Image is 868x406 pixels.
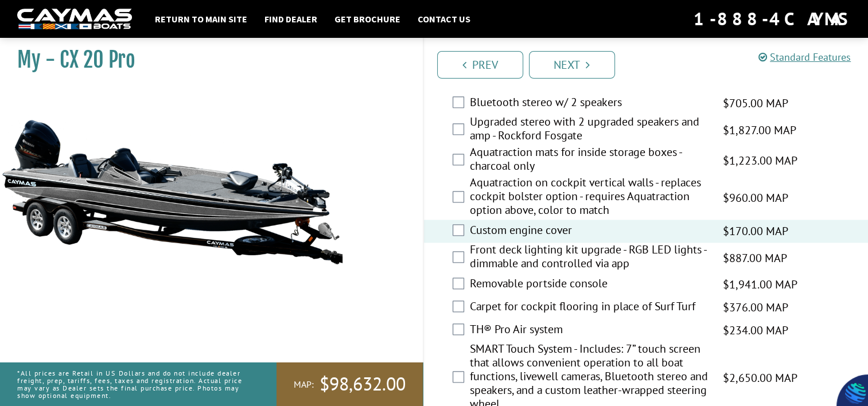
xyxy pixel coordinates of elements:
[17,9,132,30] img: white-logo-c9c8dbefe5ff5ceceb0f0178aa75bf4bb51f6bca0971e226c86eb53dfe498488.png
[470,223,709,240] label: Custom engine cover
[329,11,406,26] a: Get Brochure
[277,362,423,406] a: MAP:$98,632.00
[149,11,253,26] a: Return to main site
[723,249,787,267] span: $887.00 MAP
[723,322,788,339] span: $234.00 MAP
[723,276,797,293] span: $1,941.00 MAP
[723,299,788,316] span: $376.00 MAP
[470,299,709,316] label: Carpet for cockpit flooring in place of Surf Turf
[723,122,796,139] span: $1,827.00 MAP
[758,50,851,64] a: Standard Features
[470,95,709,112] label: Bluetooth stereo w/ 2 speakers
[470,175,709,220] label: Aquatraction on cockpit vertical walls - replaces cockpit bolster option - requires Aquatraction ...
[723,95,788,112] span: $705.00 MAP
[259,11,323,26] a: Find Dealer
[17,364,251,405] p: *All prices are Retail in US Dollars and do not include dealer freight, prep, tariffs, fees, taxe...
[723,189,788,206] span: $960.00 MAP
[694,6,851,32] div: 1-888-4CAYMAS
[412,11,476,26] a: Contact Us
[529,51,615,79] a: Next
[723,222,788,240] span: $170.00 MAP
[470,115,709,145] label: Upgraded stereo with 2 upgraded speakers and amp - Rockford Fosgate
[17,47,394,73] h1: My - CX 20 Pro
[470,145,709,175] label: Aquatraction mats for inside storage boxes - charcoal only
[470,243,709,273] label: Front deck lighting kit upgrade - RGB LED lights - dimmable and controlled via app
[723,152,797,169] span: $1,223.00 MAP
[294,378,314,391] span: MAP:
[723,369,797,387] span: $2,650.00 MAP
[320,372,406,396] span: $98,632.00
[470,322,709,339] label: TH® Pro Air system
[470,276,709,293] label: Removable portside console
[437,51,523,79] a: Prev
